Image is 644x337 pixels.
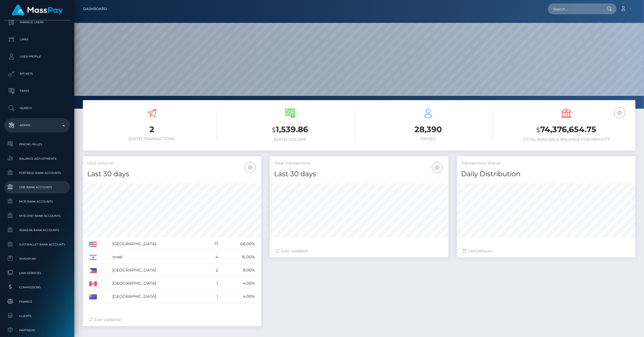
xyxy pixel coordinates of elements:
a: Fortress Bank Accounts [4,167,70,179]
a: Finance [4,296,70,308]
h3: 1,539.86 [225,124,355,136]
h6: Payees [364,136,493,141]
a: MCB Bank Accounts [4,195,70,208]
a: Link Services [4,267,70,279]
h4: Last 30 days [274,169,444,179]
a: Clients [4,310,70,322]
a: Ibanera Bank Accounts [4,224,70,236]
p: User Profile [7,52,68,61]
p: Admin [7,121,68,130]
span: Balance Adjustments [7,155,68,162]
h4: Daily Distribution [461,169,631,179]
span: Link Services [7,270,68,276]
p: Links [7,35,68,44]
p: Search [7,104,68,112]
input: Search... [548,3,602,14]
span: Partners [7,327,68,334]
td: 1 [205,277,220,290]
a: Inventory [4,253,70,265]
div: Just Updated [276,248,442,254]
h3: 2 [87,124,217,135]
td: 4 [205,251,220,264]
small: $ [536,126,540,134]
td: [GEOGRAPHIC_DATA] [110,290,205,303]
td: [GEOGRAPHIC_DATA] [110,277,205,290]
div: Just Updated [89,317,256,323]
div: Last hours [463,248,630,254]
span: Inventory [7,255,68,262]
small: $ [272,126,276,134]
td: 16.00% [220,251,257,264]
h6: [DATE] Transactions [87,136,217,141]
span: MyEUPay Bank Accounts [7,213,68,219]
h3: 28,390 [364,124,493,135]
a: MyEUPay Bank Accounts [4,210,70,222]
span: JustWallet Bank Accounts [7,241,68,248]
td: [GEOGRAPHIC_DATA] [110,237,205,251]
h6: Total Available Balance for Payouts [502,137,631,142]
a: Dashboard [83,3,107,15]
a: Commissions [4,281,70,294]
span: Commissions [7,284,68,291]
td: [GEOGRAPHIC_DATA] [110,264,205,277]
a: Links [4,32,70,47]
p: Manage Users [7,18,68,27]
span: Finance [7,298,68,305]
td: 8.00% [220,264,257,277]
span: Pricing Rules [7,141,68,148]
h5: Transactions Status [461,160,631,166]
td: 4.00% [220,290,257,303]
p: API Keys [7,70,68,78]
img: MassPay Logo [12,5,63,16]
td: Israel [110,251,205,264]
h5: Total Transactions [274,160,444,166]
a: Taxes [4,84,70,98]
span: Clients [7,313,68,319]
a: User Profile [4,49,70,64]
a: Search [4,101,70,115]
h3: 74,376,654.75 [502,124,631,136]
td: 68.00% [220,237,257,251]
a: Partners [4,324,70,336]
a: JustWallet Bank Accounts [4,238,70,251]
td: 17 [205,237,220,251]
img: PH.png [89,268,97,273]
a: Manage Users [4,15,70,29]
span: MCB Bank Accounts [7,198,68,205]
a: API Keys [4,67,70,81]
img: IL.png [89,255,97,260]
a: CRB Bank Accounts [4,181,70,193]
img: US.png [89,242,97,247]
a: Admin [4,118,70,132]
p: Taxes [7,87,68,95]
img: AU.png [89,294,97,300]
h4: Last 30 days [87,169,257,179]
span: CRB Bank Accounts [7,184,68,191]
a: Pricing Rules [4,138,70,150]
h6: [DATE] Volume [225,137,355,142]
img: CA.png [89,281,97,286]
span: 24 [476,248,481,253]
td: 4.00% [220,277,257,290]
span: Fortress Bank Accounts [7,170,68,176]
span: Ibanera Bank Accounts [7,227,68,233]
td: 2 [205,264,220,277]
td: 1 [205,290,220,303]
h5: USD Volume [87,160,257,166]
a: Balance Adjustments [4,152,70,165]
